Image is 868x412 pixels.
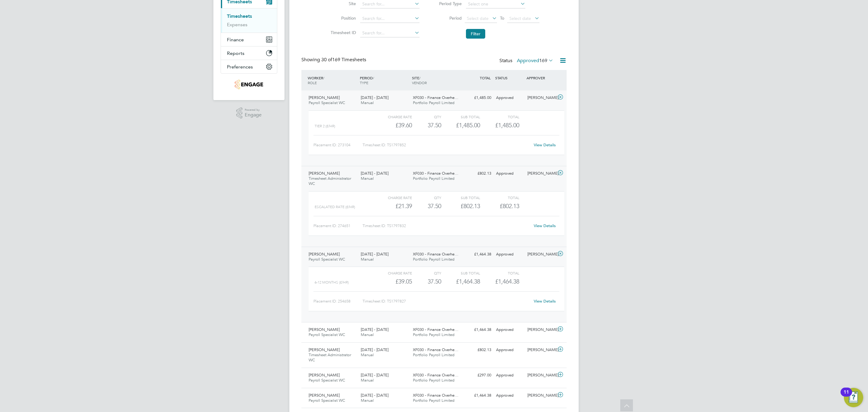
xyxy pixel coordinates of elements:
div: 11 [844,392,849,400]
span: [PERSON_NAME] [309,347,340,352]
span: Preferences [227,64,253,70]
div: Approved [494,345,525,355]
span: [PERSON_NAME] [309,327,340,332]
div: 37.50 [412,277,441,287]
a: Go to home page [221,80,277,89]
a: Timesheets [227,13,252,19]
span: Powered by [245,107,262,113]
div: Placement ID: 274651 [313,221,363,231]
span: XF030 - Finance Overhe… [413,95,458,100]
div: [PERSON_NAME] [525,325,556,335]
div: £1,464.38 [462,249,494,259]
span: [PERSON_NAME] [309,252,340,257]
span: Select date [467,16,489,21]
div: Charge rate [373,269,412,277]
img: portfoliopayroll-logo-retina.png [235,80,263,89]
div: 37.50 [412,201,441,211]
button: Open Resource Center, 11 new notifications [844,388,863,407]
div: £1,485.00 [462,93,494,103]
button: Filter [466,29,485,39]
span: [DATE] - [DATE] [361,95,388,100]
span: 169 [539,58,547,64]
span: Finance [227,37,244,43]
span: Portfolio Payroll Limited [413,352,454,357]
span: [PERSON_NAME] [309,95,340,100]
span: Portfolio Payroll Limited [413,332,454,337]
div: [PERSON_NAME] [525,345,556,355]
span: / [373,75,374,80]
div: Approved [494,370,525,380]
button: Reports [221,46,277,60]
span: 30 of [321,57,332,63]
button: Finance [221,33,277,46]
div: Charge rate [373,194,412,201]
span: £802.13 [500,202,519,210]
label: Timesheet ID [329,30,356,35]
div: Status [499,57,555,65]
div: Timesheet ID: TS1797827 [363,296,530,306]
div: £1,464.38 [462,391,494,401]
div: Sub Total [441,113,480,120]
span: TYPE [360,80,368,85]
span: VENDOR [412,80,427,85]
div: £1,485.00 [441,120,480,130]
span: Engage [245,113,262,118]
span: Portfolio Payroll Limited [413,378,454,383]
span: £1,464.38 [495,278,519,285]
div: Approved [494,391,525,401]
div: [PERSON_NAME] [525,370,556,380]
span: XF030 - Finance Overhe… [413,347,458,352]
span: Reports [227,50,244,56]
span: / [419,75,420,80]
div: £1,464.38 [441,277,480,287]
div: 37.50 [412,120,441,130]
div: WORKER [306,72,358,88]
div: PERIOD [358,72,410,88]
div: Charge rate [373,113,412,120]
span: Timesheet Administrator WC [309,176,351,186]
div: Timesheets [221,8,277,33]
div: £39.60 [373,120,412,130]
div: [PERSON_NAME] [525,169,556,179]
label: Period Type [435,1,462,6]
span: [DATE] - [DATE] [361,327,388,332]
div: Approved [494,169,525,179]
span: Portfolio Payroll Limited [413,398,454,403]
label: Site [329,1,356,6]
span: [DATE] - [DATE] [361,393,388,398]
div: £802.13 [441,201,480,211]
span: XF030 - Finance Overhe… [413,327,458,332]
span: XF030 - Finance Overhe… [413,393,458,398]
span: Manual [361,332,374,337]
div: £21.39 [373,201,412,211]
div: Approved [494,249,525,259]
span: Portfolio Payroll Limited [413,176,454,181]
span: 6-12 Months (£/HR) [315,280,349,284]
div: Approved [494,93,525,103]
div: QTY [412,113,441,120]
span: [DATE] - [DATE] [361,252,388,257]
div: [PERSON_NAME] [525,391,556,401]
div: £39.05 [373,277,412,287]
span: Payroll Specialist WC [309,257,345,262]
span: Select date [509,16,531,21]
div: Showing [301,57,367,63]
div: Placement ID: 273104 [313,140,363,150]
a: Powered byEngage [236,107,262,119]
span: XF030 - Finance Overhe… [413,171,458,176]
a: View Details [534,223,556,228]
div: Approved [494,325,525,335]
div: £802.13 [462,169,494,179]
div: APPROVER [525,72,556,83]
div: £297.00 [462,370,494,380]
span: Manual [361,257,374,262]
span: Escalated Rate (£/HR) [315,205,355,209]
div: QTY [412,269,441,277]
input: Search for... [360,29,420,37]
label: Position [329,15,356,21]
span: Payroll Specialist WC [309,378,345,383]
span: [PERSON_NAME] [309,393,340,398]
div: Total [480,269,519,277]
div: QTY [412,194,441,201]
label: Period [435,15,462,21]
